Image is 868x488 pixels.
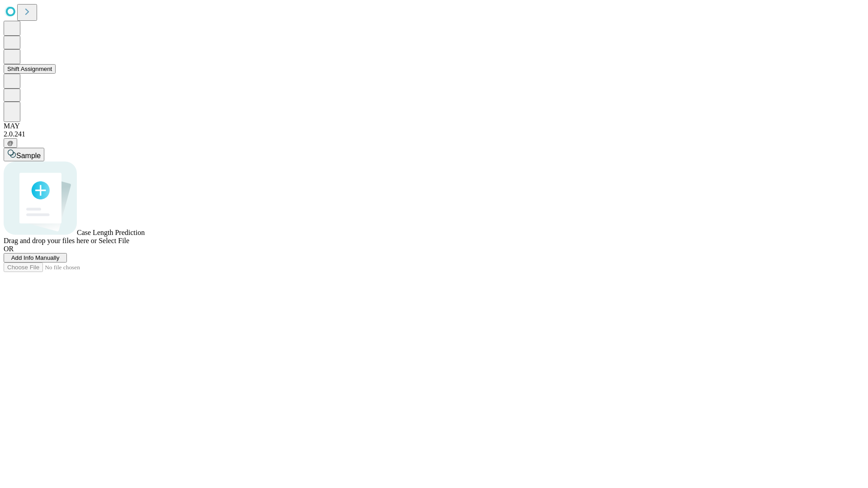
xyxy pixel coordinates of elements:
[4,122,864,130] div: MAY
[4,138,17,148] button: @
[7,140,14,146] span: @
[11,254,60,261] span: Add Info Manually
[16,152,41,160] span: Sample
[99,237,129,244] span: Select File
[4,148,44,161] button: Sample
[4,237,97,244] span: Drag and drop your files here or
[4,64,56,74] button: Shift Assignment
[4,245,14,253] span: OR
[4,130,864,138] div: 2.0.241
[4,253,67,263] button: Add Info Manually
[77,229,145,236] span: Case Length Prediction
